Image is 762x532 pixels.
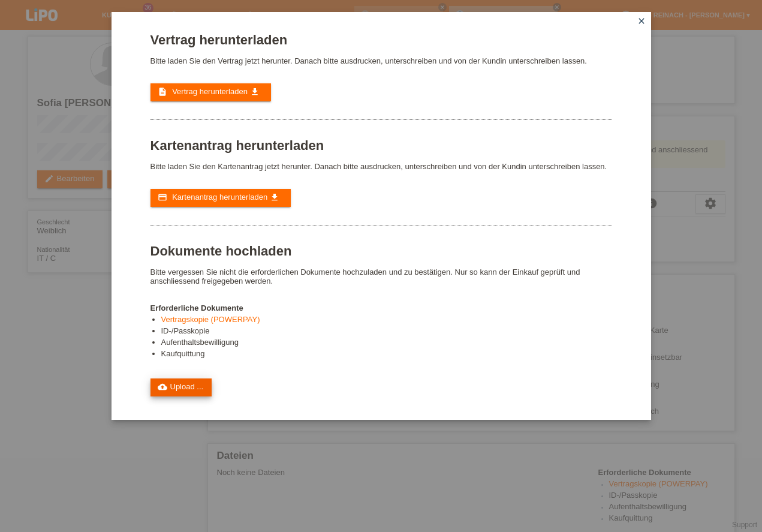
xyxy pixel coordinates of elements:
h1: Vertrag herunterladen [150,32,612,47]
i: get_app [270,193,279,202]
i: description [158,87,167,97]
p: Bitte laden Sie den Vertrag jetzt herunter. Danach bitte ausdrucken, unterschreiben und von der K... [150,56,612,65]
h4: Erforderliche Dokumente [150,303,612,312]
span: Vertrag herunterladen [172,87,248,96]
i: credit_card [158,193,167,202]
li: Kaufquittung [161,349,612,360]
i: cloud_upload [158,382,167,392]
h1: Dokumente hochladen [150,244,612,259]
h1: Kartenantrag herunterladen [150,138,612,153]
span: Kartenantrag herunterladen [172,193,267,202]
li: Aufenthaltsbewilligung [161,338,612,349]
a: credit_card Kartenantrag herunterladen get_app [150,189,291,207]
i: close [637,16,646,26]
i: get_app [250,87,260,97]
p: Bitte laden Sie den Kartenantrag jetzt herunter. Danach bitte ausdrucken, unterschreiben und von ... [150,162,612,171]
a: Vertragskopie (POWERPAY) [161,315,260,324]
a: description Vertrag herunterladen get_app [150,83,271,101]
p: Bitte vergessen Sie nicht die erforderlichen Dokumente hochzuladen und zu bestätigen. Nur so kann... [150,267,612,285]
a: cloud_uploadUpload ... [150,378,212,396]
a: close [634,15,649,29]
li: ID-/Passkopie [161,326,612,338]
